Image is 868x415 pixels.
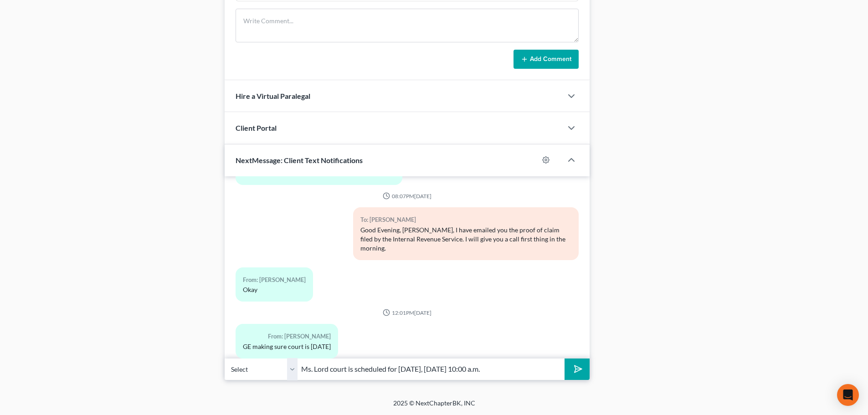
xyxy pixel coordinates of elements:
[175,399,694,415] div: 2025 © NextChapterBK, INC
[243,275,306,285] div: From: [PERSON_NAME]
[514,50,579,69] button: Add Comment
[236,156,363,164] span: NextMessage: Client Text Notifications
[236,192,579,200] div: 08:07PM[DATE]
[236,92,310,100] span: Hire a Virtual Paralegal
[243,285,306,294] div: Okay
[243,331,331,342] div: From: [PERSON_NAME]
[360,225,571,253] div: Good Evening, [PERSON_NAME], I have emailed you the proof of claim filed by the Internal Revenue ...
[236,309,579,317] div: 12:01PM[DATE]
[243,342,331,351] div: GE making sure court is [DATE]
[360,215,571,225] div: To: [PERSON_NAME]
[236,123,277,132] span: Client Portal
[298,358,565,380] input: Say something...
[837,384,859,406] div: Open Intercom Messenger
